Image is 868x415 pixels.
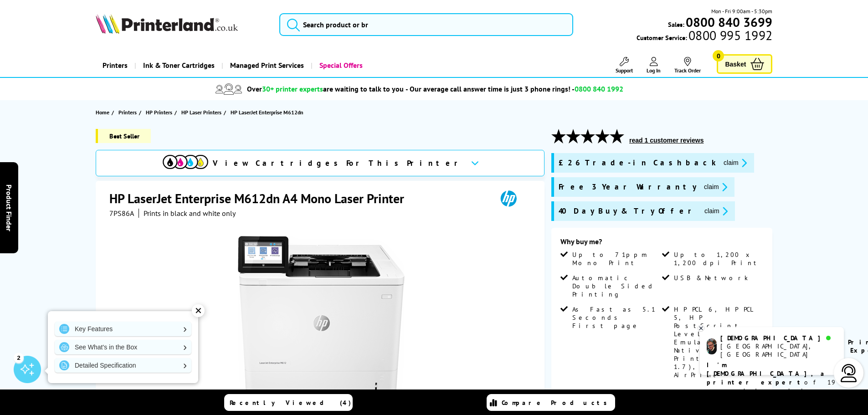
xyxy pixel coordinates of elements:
[143,54,215,77] span: Ink & Toner Cartridges
[146,108,172,117] span: HP Printers
[559,182,697,192] span: Free 3 Year Warranty
[711,7,772,15] span: Mon - Fri 9:00am - 5:30pm
[572,251,660,267] span: Up to 71ppm Mono Print
[488,190,529,207] img: HP
[616,57,633,74] a: Support
[96,129,151,143] span: Best Seller
[720,334,837,342] div: [DEMOGRAPHIC_DATA]
[707,361,827,386] b: I'm [DEMOGRAPHIC_DATA], a printer expert
[686,14,772,31] b: 0800 840 3699
[118,108,137,117] span: Printers
[181,108,224,117] a: HP Laser Printers
[14,353,24,363] div: 2
[230,399,351,407] span: Recently Viewed (4)
[668,20,684,29] span: Sales:
[702,206,730,216] button: promo-description
[163,155,208,169] img: cmyk-icon.svg
[674,251,761,267] span: Up to 1,200 x 1,200 dpi Print
[502,399,612,407] span: Compare Products
[575,84,623,93] span: 0800 840 1992
[572,305,660,330] span: As Fast as 5.1 Seconds First page
[231,109,303,116] span: HP LaserJet Enterprise M612dn
[560,237,763,251] div: Why buy me?
[232,236,411,415] img: HP LaserJet Enterprise M612dn
[192,304,205,317] div: ✕
[707,338,717,354] img: chris-livechat.png
[559,158,716,168] span: £26 Trade-in Cashback
[221,54,311,77] a: Managed Print Services
[224,394,353,411] a: Recently Viewed (4)
[674,274,748,282] span: USB & Network
[109,190,413,207] h1: HP LaserJet Enterprise M612dn A4 Mono Laser Printer
[55,358,191,373] a: Detailed Specification
[487,394,615,411] a: Compare Products
[674,57,701,74] a: Track Order
[406,84,623,93] span: - Our average call answer time is just 3 phone rings! -
[674,305,761,379] span: HP PCL 6, HP PCL 5, HP PostScript Level 3 Emulation, Native PDF Printing (v 1.7), Apple AirPrint
[713,50,724,61] span: 0
[181,108,221,117] span: HP Laser Printers
[559,206,697,216] span: 40 Day Buy & Try Offer
[55,340,191,354] a: See What's in the Box
[684,18,772,26] a: 0800 840 3699
[262,84,323,93] span: 30+ printer experts
[55,322,191,336] a: Key Features
[616,67,633,74] span: Support
[701,182,730,192] button: promo-description
[109,209,134,218] span: 7PS86A
[687,31,772,40] span: 0800 995 1992
[311,54,370,77] a: Special Offers
[96,108,112,117] a: Home
[721,158,750,168] button: promo-description
[720,342,837,359] div: [GEOGRAPHIC_DATA], [GEOGRAPHIC_DATA]
[134,54,221,77] a: Ink & Toner Cartridges
[647,57,661,74] a: Log In
[96,108,109,117] span: Home
[637,31,772,42] span: Customer Service:
[118,108,139,117] a: Printers
[707,361,837,413] p: of 19 years! I can help you choose the right product
[572,274,660,298] span: Automatic Double Sided Printing
[647,67,661,74] span: Log In
[840,364,858,382] img: user-headset-light.svg
[279,13,573,36] input: Search product or br
[717,54,772,74] a: Basket 0
[144,209,236,218] i: Prints in black and white only
[725,58,746,70] span: Basket
[96,14,238,34] img: Printerland Logo
[213,158,463,168] span: View Cartridges For This Printer
[627,136,706,144] button: read 1 customer reviews
[247,84,404,93] span: Over are waiting to talk to you
[96,54,134,77] a: Printers
[5,184,14,231] span: Product Finder
[146,108,175,117] a: HP Printers
[96,14,268,36] a: Printerland Logo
